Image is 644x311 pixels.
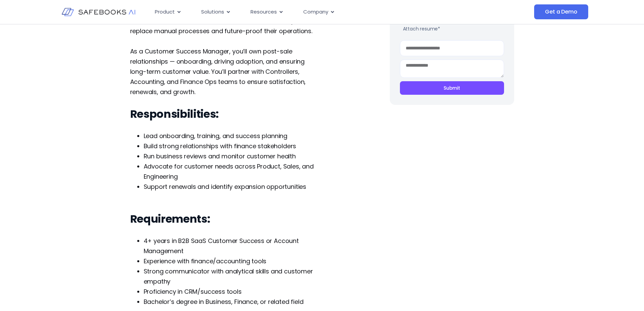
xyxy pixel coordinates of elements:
[144,257,267,265] span: Experience with finance/accounting tools
[444,85,460,91] span: Submit
[144,237,299,255] span: 4+ years in B2B SaaS Customer Success or Account Management
[144,162,314,181] span: Advocate for customer needs across Product, Sales, and Engineering
[534,4,588,19] a: Get a Demo
[144,142,296,150] span: Build strong relationships with finance stakeholders
[149,5,467,19] div: Menu Toggle
[130,107,321,121] h3: Responsibilities:
[400,81,504,95] button: Submit
[144,132,288,140] span: Lead onboarding, training, and success planning
[144,152,296,160] span: Run business reviews and monitor customer health
[144,287,242,296] span: Proficiency in CRM/success tools
[545,8,577,15] span: Get a Demo
[130,212,321,226] h3: Requirements:
[201,8,224,16] span: Solutions
[144,182,306,191] span: Support renewals and identify expansion opportunities
[130,47,306,96] span: As a Customer Success Manager, you’ll own post-sale relationships — onboarding, driving adoption,...
[251,8,277,16] span: Resources
[144,267,313,286] span: Strong communicator with analytical skills and customer empathy
[149,5,467,19] nav: Menu
[155,8,175,16] span: Product
[303,8,328,16] span: Company
[144,297,304,306] span: Bachelor’s degree in Business, Finance, or related field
